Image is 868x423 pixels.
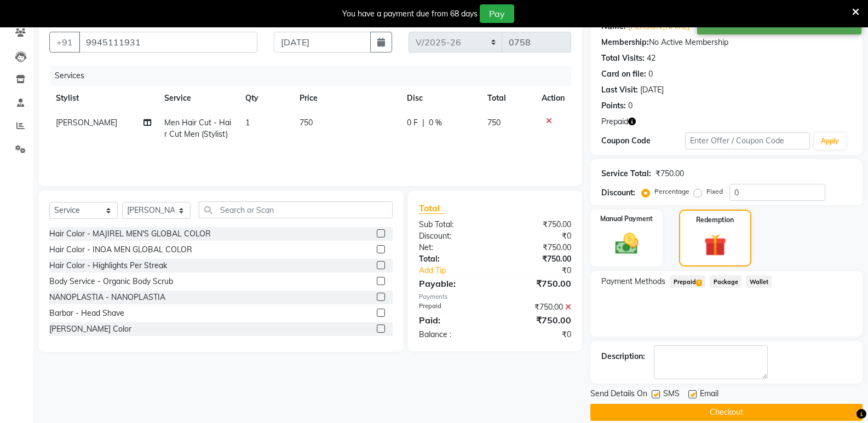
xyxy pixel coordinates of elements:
input: Search or Scan [199,201,393,218]
span: Payment Methods [601,276,665,287]
div: Hair Color - Highlights Per Streak [49,260,167,271]
button: Apply [814,133,846,149]
span: 1 [245,118,250,128]
div: ₹750.00 [495,302,579,313]
input: Enter Offer / Coupon Code [685,132,810,149]
div: Balance : [411,329,495,340]
div: Points: [601,100,626,112]
label: Percentage [654,187,689,196]
div: Hair Color - INOA MEN GLOBAL COLOR [49,244,192,256]
span: Package [710,275,741,288]
div: Services [50,66,579,86]
div: Discount: [411,230,495,242]
th: Price [293,86,400,111]
span: Send Details On [590,388,647,402]
div: Sub Total: [411,219,495,230]
div: Barbar - Head Shave [49,308,124,319]
div: Body Service - Organic Body Scrub [49,276,173,287]
span: Prepaid [601,116,628,128]
button: Checkout [590,404,863,421]
span: Prepaid [670,275,705,288]
div: Last Visit: [601,84,638,96]
div: ₹750.00 [495,253,579,265]
div: Description: [601,351,645,362]
button: Pay [480,4,514,23]
span: SMS [663,388,680,402]
div: 0 [648,68,653,80]
div: ₹750.00 [656,168,684,179]
img: _cash.svg [608,230,646,257]
span: [PERSON_NAME] [56,118,117,128]
div: NANOPLASTIA - NANOPLASTIA [49,292,165,303]
div: ₹750.00 [495,277,579,290]
div: You have a payment due from 68 days [342,8,478,20]
label: Manual Payment [600,214,653,224]
th: Total [481,86,535,111]
span: 750 [300,118,313,128]
input: Search by Name/Mobile/Email/Code [79,32,257,53]
div: ₹750.00 [495,219,579,230]
th: Service [158,86,239,111]
span: 750 [487,118,501,128]
div: Coupon Code [601,135,685,147]
div: Service Total: [601,168,651,179]
div: 0 [628,100,633,112]
div: Total: [411,253,495,265]
div: ₹0 [509,265,579,276]
label: Fixed [706,187,723,196]
div: ₹750.00 [495,314,579,327]
div: Discount: [601,187,635,199]
div: No Active Membership [601,37,852,48]
span: Email [700,388,718,402]
div: ₹0 [495,230,579,242]
div: [DATE] [640,84,664,96]
span: Men Hair Cut - Hair Cut Men (Stylist) [164,118,231,139]
div: ₹0 [495,329,579,340]
span: Total [419,202,444,214]
th: Action [535,86,571,111]
span: Wallet [746,275,772,288]
th: Stylist [49,86,158,111]
div: Card on file: [601,68,646,80]
div: Prepaid [411,302,495,313]
div: Payments [419,292,571,302]
th: Disc [400,86,481,111]
span: | [422,117,424,129]
div: ₹750.00 [495,242,579,253]
div: 42 [647,53,656,64]
button: +91 [49,32,80,53]
div: Total Visits: [601,53,645,64]
div: Hair Color - MAJIREL MEN'S GLOBAL COLOR [49,228,211,240]
a: Add Tip [411,265,509,276]
th: Qty [239,86,293,111]
div: Net: [411,242,495,253]
img: _gift.svg [697,231,733,259]
span: 1 [696,280,702,286]
div: Membership: [601,37,649,48]
span: 0 % [429,117,442,129]
div: [PERSON_NAME] Color [49,323,131,335]
span: 0 F [407,117,418,129]
label: Redemption [696,215,734,225]
div: Paid: [411,314,495,327]
div: Payable: [411,277,495,290]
